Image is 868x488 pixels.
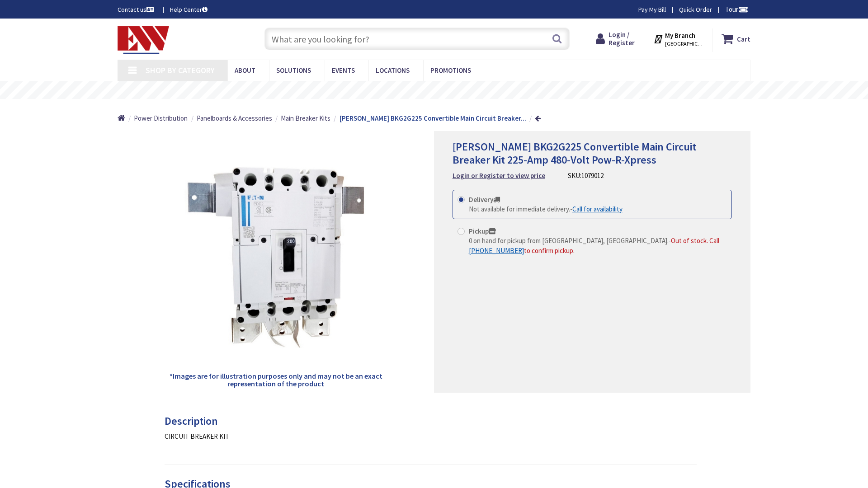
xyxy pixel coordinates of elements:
strong: Cart [737,31,750,47]
span: [GEOGRAPHIC_DATA], [GEOGRAPHIC_DATA] [665,40,703,47]
div: - [469,236,727,255]
a: Contact us [118,5,156,14]
input: What are you looking for? [264,28,570,50]
a: Power Distribution [134,113,188,123]
a: Call for availability [572,204,623,214]
img: Electrical Wholesalers, Inc. [118,26,169,54]
strong: Pickup [469,227,496,235]
span: About [235,66,255,75]
span: Login / Register [609,30,635,47]
span: Tour [725,5,748,14]
a: Main Breaker Kits [281,113,330,123]
h5: *Images are for illustration purposes only and may not be an exact representation of the product [168,372,383,388]
span: Solutions [276,66,311,75]
rs-layer: Free Same Day Pickup at 19 Locations [359,85,525,95]
span: Locations [376,66,410,75]
img: Eaton BKG2G225 Convertible Main Circuit Breaker Kit 225-Amp 480-Volt Pow-R-Xpress [168,150,383,365]
div: - [469,204,623,214]
span: Not available for immediate delivery. [469,205,570,213]
div: CIRCUIT BREAKER KIT [165,432,697,441]
strong: Delivery [469,195,500,204]
span: Shop By Category [146,65,215,75]
a: Pay My Bill [638,5,666,14]
div: SKU: [568,171,604,180]
span: Out of stock. Call to confirm pickup. [469,236,719,254]
strong: [PERSON_NAME] BKG2G225 Convertible Main Circuit Breaker... [340,114,526,122]
span: Events [332,66,355,75]
a: Panelboards & Accessories [197,113,272,123]
a: Help Center [170,5,208,14]
span: 0 on hand for pickup from [GEOGRAPHIC_DATA], [GEOGRAPHIC_DATA]. [469,236,669,245]
a: Login or Register to view price [453,171,545,180]
h3: Description [165,415,697,427]
span: Promotions [430,66,471,75]
div: My Branch [GEOGRAPHIC_DATA], [GEOGRAPHIC_DATA] [653,31,703,47]
span: [PERSON_NAME] BKG2G225 Convertible Main Circuit Breaker Kit 225-Amp 480-Volt Pow-R-Xpress [453,140,696,167]
a: Quick Order [679,5,712,14]
a: [PHONE_NUMBER] [469,246,524,255]
strong: My Branch [665,31,695,40]
a: Login / Register [596,31,635,47]
span: 1079012 [581,171,604,180]
a: Cart [722,31,750,47]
